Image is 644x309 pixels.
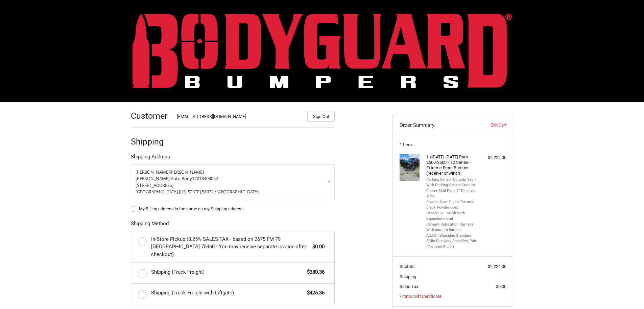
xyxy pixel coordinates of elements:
span: [PERSON_NAME] [136,169,170,175]
span: [STREET_ADDRESS] [136,182,173,188]
span: $2,224.00 [488,264,506,269]
a: Enter or select a different address [131,164,335,200]
span: $425.36 [304,289,325,297]
div: [EMAIL_ADDRESS][DOMAIN_NAME] [177,113,301,122]
span: [US_STATE], [179,189,202,195]
span: Shipping [400,274,416,279]
h2: Customer [131,111,170,121]
li: Parking Sensor Cutouts Yes - With Parking Sensor Cutouts [426,177,478,188]
h3: Order Summary [400,122,473,129]
span: Shipping (Truck Freight) [151,268,304,276]
li: Center Skid Plate 2" Receiver Tube [426,188,478,199]
button: Sign Out [307,112,335,122]
a: Promo/Gift Certificate [400,294,442,299]
span: [GEOGRAPHIC_DATA], [136,189,179,195]
span: 58072 / [202,189,216,195]
h3: 1 Item [400,142,506,148]
legend: Shipping Address [131,153,170,164]
span: $0.00 [496,284,506,289]
a: Edit Cart [473,122,506,129]
span: 17018403052 [192,175,218,181]
span: $380.36 [304,268,325,276]
li: Powder Coat Finish Textured Black Powder Coat [426,199,478,211]
span: Sales Tax [400,284,418,289]
img: BODYGUARD BUMPERS [133,13,512,88]
h4: 1 x [DATE]-[DATE] Ram 2500-3500 - T2 Series - Extreme Front Bumper (receiver or winch) [426,154,478,176]
span: [PERSON_NAME] Auto Body [136,175,192,181]
h2: Shipping [131,136,170,147]
span: $0.00 [309,243,325,251]
iframe: Chat Widget [610,276,644,309]
li: Camera Relocation Harness With camera harness [426,222,478,233]
li: Center Grill Mesh With expanded metal [426,211,478,222]
span: -- [504,274,506,279]
label: My Billing address is the same as my Shipping address [131,206,335,212]
span: In-Store Pickup (8.25% SALES TAX - based on 2675 FM 79 [GEOGRAPHIC_DATA] 75460 - You may receive ... [151,235,309,258]
legend: Shipping Method [131,220,169,231]
span: [PERSON_NAME] [170,169,204,175]
div: $2,224.00 [480,154,506,161]
span: Shipping (Truck Freight with Liftgate) [151,289,304,297]
span: Subtotal [400,264,415,269]
span: [GEOGRAPHIC_DATA] [216,189,259,195]
li: Add-On Shackles Standard 3/4in Recovery Shackles, Pair (Textured Black) [426,233,478,250]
